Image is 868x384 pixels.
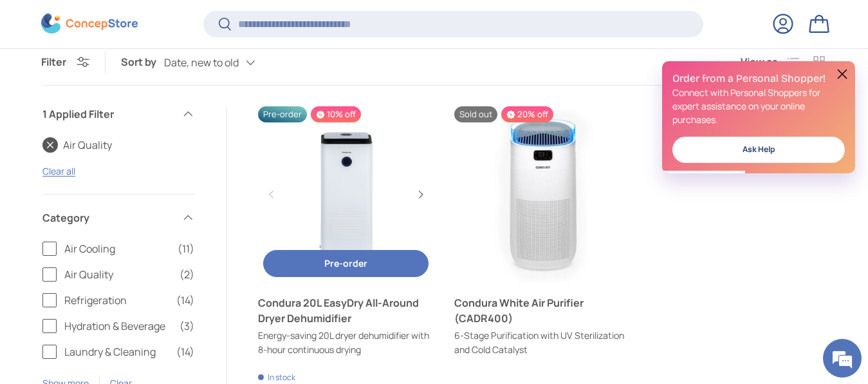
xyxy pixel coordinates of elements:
[180,318,194,334] span: (3)
[672,86,845,126] p: Connect with Personal Shoppers for expert assistance on your online purchases.
[42,210,174,226] span: Category
[176,344,194,360] span: (14)
[41,14,138,34] img: ConcepStore
[64,318,172,334] span: Hydration & Beverage
[64,241,170,256] span: Air Cooling
[164,57,239,69] span: Date, new to old
[121,54,164,70] label: Sort by
[258,106,307,122] span: Pre-order
[454,106,630,282] a: Condura White Air Purifier (CADR400)
[42,137,112,153] a: Air Quality
[176,293,194,308] span: (14)
[311,106,361,122] span: 10% off
[258,295,434,326] a: Condura 20L EasyDry All-Around Dryer Dehumidifier
[501,106,553,122] span: 20% off
[263,250,429,278] button: Pre-order
[672,72,845,86] h2: Order from a Personal Shopper!
[64,293,169,308] span: Refrigeration
[454,106,497,122] span: Sold out
[164,52,281,74] button: Date, new to old
[41,55,89,69] button: Filter
[42,195,194,241] summary: Category
[258,106,434,282] a: Condura 20L EasyDry All-Around Dryer Dehumidifier
[741,54,778,70] span: View as
[41,55,66,69] span: Filter
[64,267,172,282] span: Air Quality
[454,295,630,326] a: Condura White Air Purifier (CADR400)
[672,137,845,163] a: Ask Help
[64,344,169,360] span: Laundry & Cleaning
[324,257,367,269] span: Pre-order
[42,91,194,137] summary: 1 Applied Filter
[178,241,194,256] span: (11)
[42,165,75,177] a: Clear all
[180,267,194,282] span: (2)
[42,106,174,122] span: 1 Applied Filter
